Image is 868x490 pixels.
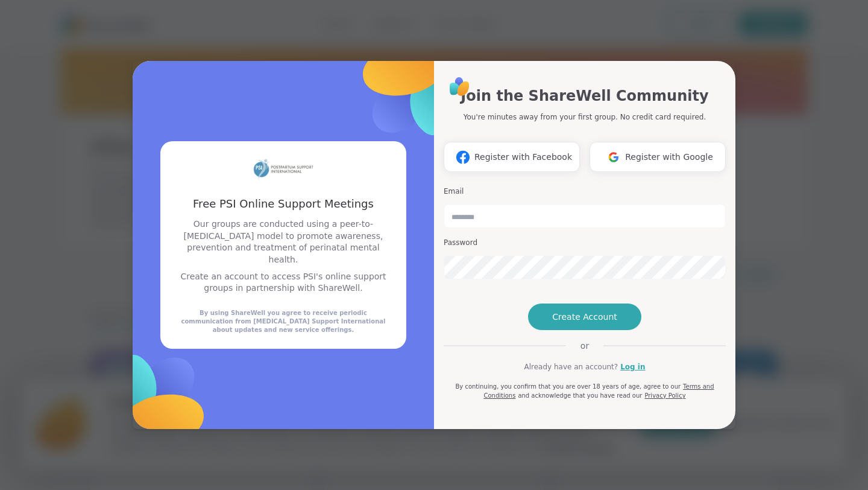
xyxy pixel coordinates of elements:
[461,85,708,107] h1: Join the ShareWell Community
[175,309,392,334] div: By using ShareWell you agree to receive periodic communication from [MEDICAL_DATA] Support Intern...
[644,392,685,399] a: Privacy Policy
[253,156,313,182] img: partner logo
[566,340,603,352] span: or
[518,392,642,399] span: and acknowledge that you have read our
[451,146,474,168] img: ShareWell Logomark
[625,151,713,164] span: Register with Google
[620,361,645,372] a: Log in
[175,218,392,266] p: Our groups are conducted using a peer-to-[MEDICAL_DATA] model to promote awareness, prevention an...
[483,383,714,399] a: Terms and Conditions
[444,238,726,248] h3: Password
[446,73,473,100] img: ShareWell Logo
[444,142,580,172] button: Register with Facebook
[175,196,392,211] h3: Free PSI Online Support Meetings
[474,151,572,164] span: Register with Facebook
[455,383,681,390] span: By continuing, you confirm that you are over 18 years of age, agree to our
[552,311,617,323] span: Create Account
[524,361,618,372] span: Already have an account?
[602,146,625,168] img: ShareWell Logomark
[175,271,392,294] p: Create an account to access PSI's online support groups in partnership with ShareWell.
[464,112,706,122] p: You're minutes away from your first group. No credit card required.
[444,186,726,197] h3: Email
[528,304,641,330] button: Create Account
[590,142,726,172] button: Register with Google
